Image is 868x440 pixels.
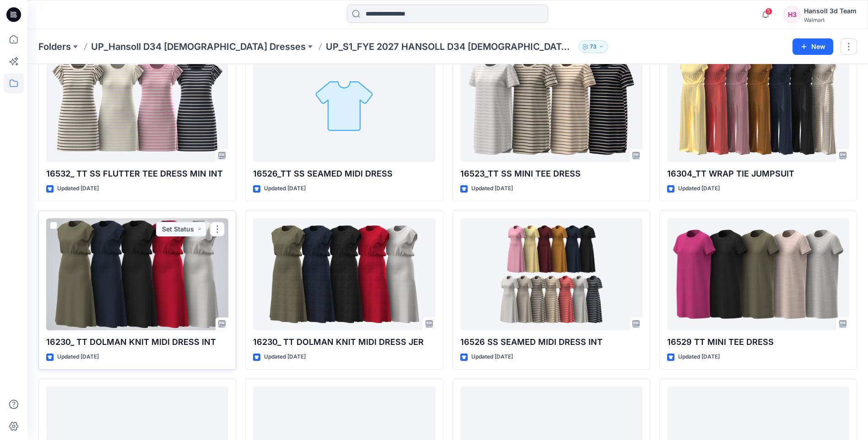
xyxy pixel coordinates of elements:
button: 73 [578,40,608,53]
a: UP_Hansoll D34 [DEMOGRAPHIC_DATA] Dresses [91,40,306,53]
p: Updated [DATE] [471,184,513,193]
p: 16532_ TT SS FLUTTER TEE DRESS MIN INT [46,167,228,180]
p: 16529 TT MINI TEE DRESS [667,336,849,349]
p: Updated [DATE] [264,352,306,362]
p: Updated [DATE] [264,184,306,193]
p: UP_S1_FYE 2027 HANSOLL D34 [DEMOGRAPHIC_DATA] DRESSES [326,40,575,53]
a: 16230_ TT DOLMAN KNIT MIDI DRESS INT [46,218,228,330]
p: Updated [DATE] [678,352,720,362]
div: H3 [784,6,800,23]
p: 16526_TT SS SEAMED MIDI DRESS [253,167,435,180]
a: Folders [38,40,71,53]
span: 5 [765,8,772,15]
p: 16523_TT SS MINI TEE DRESS [460,167,642,180]
a: 16526 SS SEAMED MIDI DRESS INT [460,218,642,330]
button: New [793,38,833,55]
p: Updated [DATE] [57,184,99,193]
p: 73 [590,42,597,52]
a: 16529 TT MINI TEE DRESS [667,218,849,330]
a: 16304_TT WRAP TIE JUMPSUIT [667,50,849,162]
p: 16230_ TT DOLMAN KNIT MIDI DRESS INT [46,336,228,349]
p: 16526 SS SEAMED MIDI DRESS INT [460,336,642,349]
a: 16523_TT SS MINI TEE DRESS [460,50,642,162]
div: Walmart [804,16,857,23]
a: 16230_ TT DOLMAN KNIT MIDI DRESS JER [253,218,435,330]
p: Updated [DATE] [678,184,720,193]
a: 16532_ TT SS FLUTTER TEE DRESS MIN INT [46,50,228,162]
p: 16230_ TT DOLMAN KNIT MIDI DRESS JER [253,336,435,349]
div: Hansoll 3d Team [804,5,857,16]
p: 16304_TT WRAP TIE JUMPSUIT [667,167,849,180]
p: Updated [DATE] [471,352,513,362]
p: Updated [DATE] [57,352,99,362]
a: 16526_TT SS SEAMED MIDI DRESS [253,50,435,162]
